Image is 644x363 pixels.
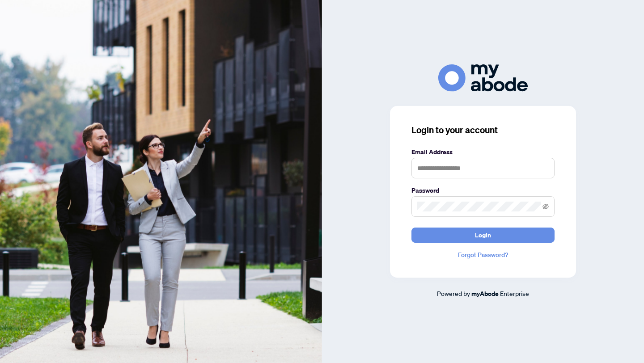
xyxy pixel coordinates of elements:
a: Forgot Password? [411,250,555,260]
span: Enterprise [500,289,529,297]
span: Powered by [437,289,470,297]
label: Email Address [411,147,555,157]
span: Login [475,228,491,242]
label: Password [411,186,555,195]
img: ma-logo [438,64,528,92]
button: Login [411,228,555,243]
h3: Login to your account [411,124,555,136]
a: myAbode [471,289,499,299]
span: eye-invisible [542,203,549,210]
